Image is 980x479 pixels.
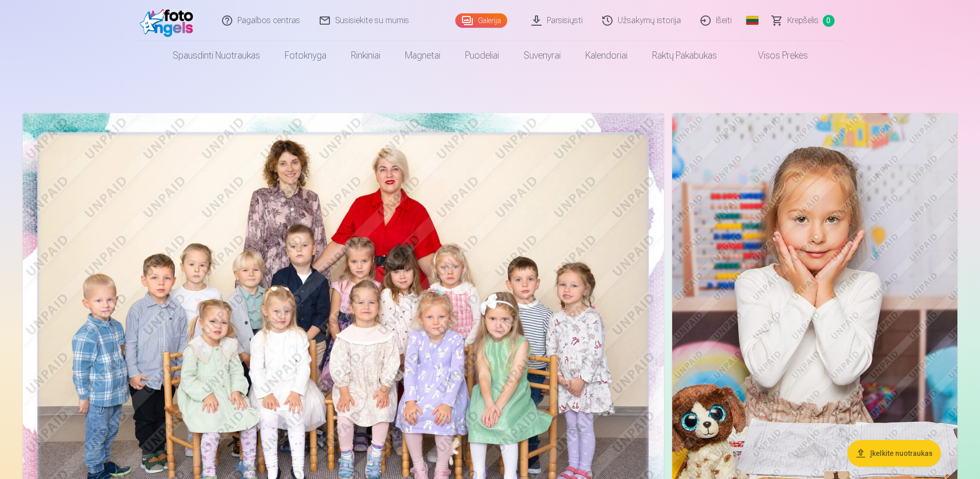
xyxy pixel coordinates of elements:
[455,13,507,28] a: Galerija
[339,41,393,70] a: Rinkiniai
[729,41,820,70] a: Visos prekės
[511,41,573,70] a: Suvenyrai
[160,41,272,70] a: Spausdinti nuotraukas
[640,41,729,70] a: Raktų pakabukas
[787,14,819,27] span: Krepšelis
[140,4,199,37] img: /fa2
[573,41,640,70] a: Kalendoriai
[393,41,453,70] a: Magnetai
[272,41,339,70] a: Fotoknyga
[453,41,511,70] a: Puodeliai
[847,440,941,467] button: Įkelkite nuotraukas
[823,15,835,27] span: 0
